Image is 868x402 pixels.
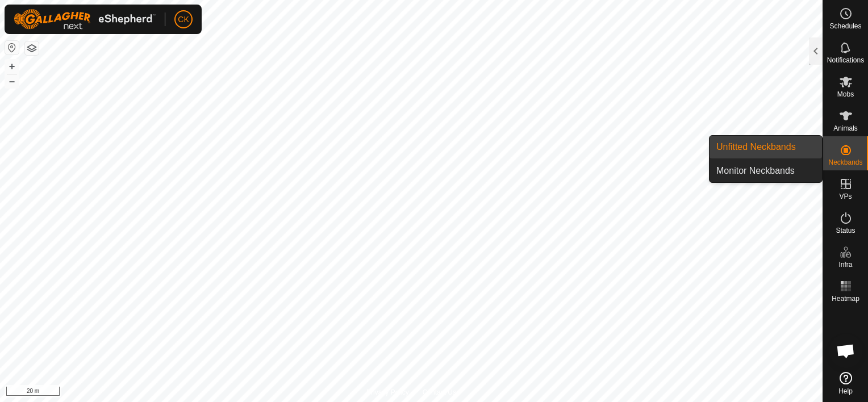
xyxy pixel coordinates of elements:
span: Heatmap [832,295,859,302]
img: Gallagher Logo [14,9,156,30]
span: Schedules [829,23,861,30]
button: + [5,60,19,73]
button: Reset Map [5,41,19,55]
span: Status [836,227,855,234]
a: Unfitted Neckbands [710,136,822,158]
span: CK [178,14,189,26]
button: Map Layers [25,41,39,55]
a: Monitor Neckbands [710,160,822,182]
span: Notifications [827,57,864,64]
a: Contact Us [423,387,456,397]
span: Animals [833,125,858,132]
a: Privacy Policy [366,387,409,397]
span: Neckbands [828,159,862,166]
span: Mobs [837,91,854,98]
span: VPs [839,193,852,200]
div: Open chat [829,334,863,368]
span: Help [838,388,853,395]
a: Help [823,367,868,399]
span: Infra [838,261,852,268]
button: – [5,74,19,88]
span: Monitor Neckbands [716,164,795,178]
span: Unfitted Neckbands [716,140,796,154]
